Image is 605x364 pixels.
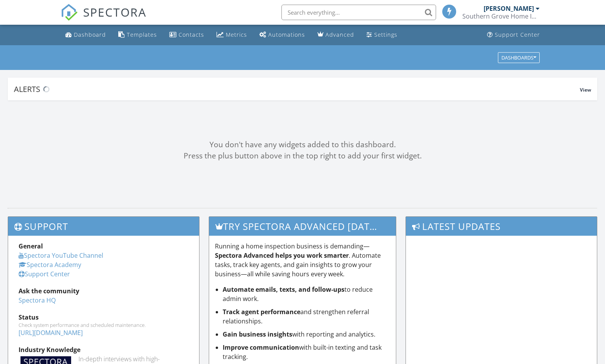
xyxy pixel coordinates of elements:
[19,313,189,322] div: Status
[213,28,250,42] a: Metrics
[223,343,299,352] strong: Improve communication
[8,150,597,162] div: Press the plus button above in the top right to add your first widget.
[19,242,43,250] strong: General
[223,307,390,326] li: and strengthen referral relationships.
[19,328,83,337] a: [URL][DOMAIN_NAME]
[215,242,390,279] p: Running a home inspection business is demanding— . Automate tasks, track key agents, and gain ins...
[495,31,540,38] div: Support Center
[223,330,292,338] strong: Gain business insights
[256,28,308,42] a: Automations (Basic)
[374,31,397,38] div: Settings
[226,31,247,38] div: Metrics
[19,322,189,328] div: Check system performance and scheduled maintenance.
[223,285,344,294] strong: Automate emails, texts, and follow-ups
[61,10,147,27] a: SPECTORA
[580,87,591,93] span: View
[484,28,543,42] a: Support Center
[62,28,109,42] a: Dashboard
[223,343,390,361] li: with built-in texting and task tracking.
[215,251,349,260] strong: Spectora Advanced helps you work smarter
[166,28,207,42] a: Contacts
[363,28,400,42] a: Settings
[281,5,436,20] input: Search everything...
[19,345,189,354] div: Industry Knowledge
[8,139,597,150] div: You don't have any widgets added to this dashboard.
[498,52,540,63] button: Dashboards
[127,31,157,38] div: Templates
[19,270,70,278] a: Support Center
[462,12,540,20] div: Southern Grove Home Inspections
[268,31,305,38] div: Automations
[74,31,106,38] div: Dashboard
[326,31,354,38] div: Advanced
[484,5,534,12] div: [PERSON_NAME]
[223,330,390,339] li: with reporting and analytics.
[8,217,199,236] h3: Support
[14,84,580,94] div: Alerts
[209,217,395,236] h3: Try spectora advanced [DATE]
[406,217,597,236] h3: Latest Updates
[223,285,390,303] li: to reduce admin work.
[61,4,78,21] img: The Best Home Inspection Software - Spectora
[19,251,103,260] a: Spectora YouTube Channel
[314,28,357,42] a: Advanced
[179,31,204,38] div: Contacts
[19,286,189,296] div: Ask the community
[223,308,300,316] strong: Track agent performance
[115,28,160,42] a: Templates
[501,55,536,60] div: Dashboards
[19,260,81,269] a: Spectora Academy
[19,296,56,304] a: Spectora HQ
[83,4,147,20] span: SPECTORA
